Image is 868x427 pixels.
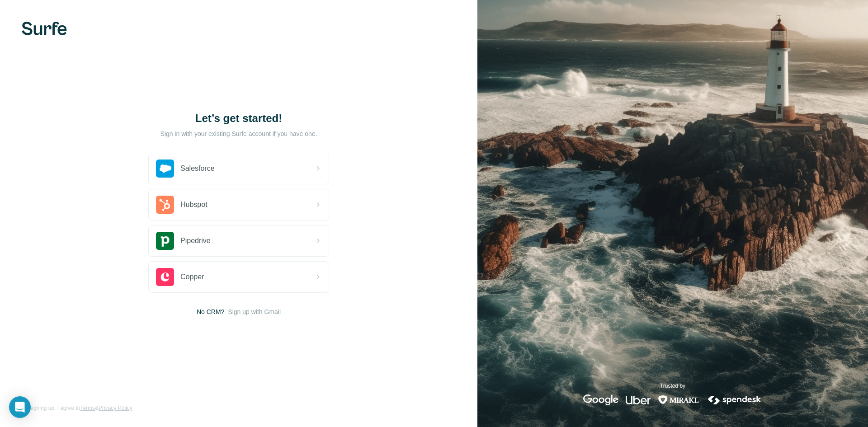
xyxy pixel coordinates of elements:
[22,22,67,35] img: Surfe's logo
[148,111,329,126] h1: Let’s get started!
[80,405,95,411] a: Terms
[9,396,31,418] div: Open Intercom Messenger
[156,196,174,214] img: hubspot's logo
[160,129,317,138] p: Sign in with your existing Surfe account if you have one.
[180,163,215,174] span: Salesforce
[156,232,174,250] img: pipedrive's logo
[99,405,132,411] a: Privacy Policy
[583,394,618,405] img: google's logo
[626,394,651,405] img: uber's logo
[156,268,174,286] img: copper's logo
[228,307,281,316] button: Sign up with Gmail
[22,404,132,412] span: By signing up, I agree to &
[180,272,204,282] span: Copper
[660,382,685,390] p: Trusted by
[197,307,224,316] span: No CRM?
[180,235,211,246] span: Pipedrive
[156,160,174,178] img: salesforce's logo
[707,394,763,405] img: spendesk's logo
[180,199,208,210] span: Hubspot
[658,394,699,405] img: mirakl's logo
